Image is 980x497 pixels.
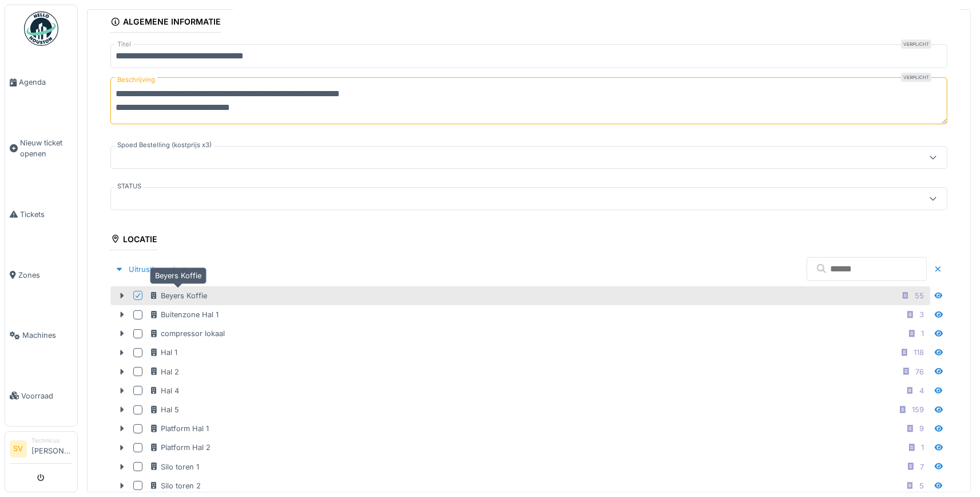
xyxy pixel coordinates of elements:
[150,267,207,284] div: Beyers Koffie
[110,231,157,250] div: Locatie
[901,73,931,82] div: Verplicht
[21,391,73,401] span: Voorraad
[10,436,73,464] a: SV Technicus[PERSON_NAME]
[919,309,924,320] div: 3
[149,404,179,415] div: Hal 5
[921,328,924,339] div: 1
[915,366,924,377] div: 76
[19,77,73,88] span: Agenda
[149,442,211,453] div: Platform Hal 2
[901,40,931,49] div: Verplicht
[5,366,77,427] a: Voorraad
[149,328,225,339] div: compressor lokaal
[18,270,73,281] span: Zones
[915,290,924,301] div: 55
[914,347,924,358] div: 118
[115,40,133,49] label: Titel
[149,480,201,491] div: Silo toren 2
[149,290,207,301] div: Beyers Koffie
[149,309,219,320] div: Buitenzone Hal 1
[115,140,214,150] label: Spoed Bestelling (kostprijs x3)
[149,366,179,377] div: Hal 2
[5,244,77,305] a: Zones
[10,440,27,457] li: SV
[24,11,58,46] img: Badge_color-CXgf-gQk.svg
[110,13,221,33] div: Algemene informatie
[912,404,924,415] div: 159
[31,436,73,445] div: Technicus
[22,330,73,341] span: Machines
[5,305,77,366] a: Machines
[110,262,205,277] div: Uitrusting selecteren
[5,52,77,113] a: Agenda
[20,137,73,159] span: Nieuw ticket openen
[5,113,77,184] a: Nieuw ticket openen
[920,462,924,472] div: 7
[31,436,73,461] li: [PERSON_NAME]
[115,182,144,191] label: STATUS
[115,73,157,87] label: Beschrijving
[20,209,73,220] span: Tickets
[919,480,924,491] div: 5
[149,347,177,358] div: Hal 1
[921,442,924,453] div: 1
[149,385,179,396] div: Hal 4
[149,462,199,472] div: Silo toren 1
[919,385,924,396] div: 4
[149,423,209,434] div: Platform Hal 1
[5,184,77,245] a: Tickets
[919,423,924,434] div: 9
